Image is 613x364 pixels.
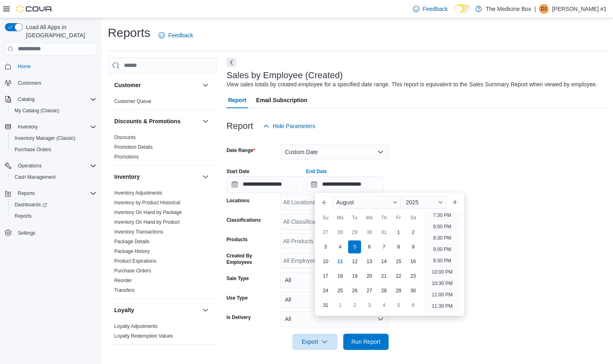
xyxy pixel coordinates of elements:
[333,211,346,224] div: Mo
[114,190,162,196] a: Inventory Adjustments
[406,255,419,268] div: day-16
[406,199,418,206] span: 2025
[406,240,419,253] div: day-9
[15,122,96,132] span: Inventory
[114,173,140,181] h3: Inventory
[226,275,249,282] label: Sale Type
[428,301,455,311] li: 11:30 PM
[114,268,151,274] a: Purchase Orders
[448,196,461,209] button: Next month
[377,255,390,268] div: day-14
[348,226,361,239] div: day-29
[348,270,361,283] div: day-19
[114,306,134,314] h3: Loyalty
[318,196,331,209] button: Previous Month
[292,334,337,350] button: Export
[18,230,35,236] span: Settings
[114,248,150,254] a: Package History
[333,196,401,209] div: Button. Open the month selector. August is currently selected.
[377,226,390,239] div: day-31
[363,240,376,253] div: day-6
[333,240,346,253] div: day-4
[11,211,96,221] span: Reports
[319,255,332,268] div: day-10
[406,226,419,239] div: day-2
[15,94,38,104] button: Catalog
[226,121,253,131] h3: Report
[428,290,455,300] li: 11:00 PM
[333,255,346,268] div: day-11
[15,61,96,71] span: Home
[430,244,455,254] li: 9:00 PM
[410,1,451,17] a: Feedback
[15,213,32,219] span: Reports
[226,217,261,223] label: Classifications
[226,253,277,266] label: Created By Employees
[377,270,390,283] div: day-21
[11,200,96,210] span: Dashboards
[114,287,135,293] a: Transfers
[114,229,163,235] span: Inventory Transactions
[430,222,455,231] li: 8:00 PM
[539,4,549,14] div: Dave #1
[392,299,405,312] div: day-5
[15,228,38,238] a: Settings
[8,105,100,116] button: My Catalog (Classic)
[392,255,405,268] div: day-15
[11,200,50,210] a: Dashboards
[15,107,60,114] span: My Catalog (Classic)
[168,31,193,39] span: Feedback
[319,211,332,224] div: Su
[454,4,471,13] input: Dark Mode
[348,255,361,268] div: day-12
[114,135,136,140] a: Discounts
[2,60,100,72] button: Home
[319,270,332,283] div: day-17
[430,233,455,243] li: 8:30 PM
[392,240,405,253] div: day-8
[226,236,248,243] label: Products
[11,145,96,154] span: Purchase Orders
[2,121,100,133] button: Inventory
[18,124,38,130] span: Inventory
[114,200,180,206] a: Inventory by Product Historical
[108,188,217,298] div: Inventory
[319,299,332,312] div: day-31
[343,334,389,350] button: Run Report
[226,58,236,67] button: Next
[226,147,255,154] label: Date Range
[114,333,173,339] a: Loyalty Redemption Values
[114,117,180,125] h3: Discounts & Promotions
[11,145,55,154] a: Purchase Orders
[18,163,42,169] span: Operations
[430,256,455,266] li: 9:30 PM
[23,23,96,39] span: Load All Apps in [GEOGRAPHIC_DATA]
[201,305,210,315] button: Loyalty
[8,144,100,155] button: Purchase Orders
[15,78,45,88] a: Customers
[2,77,100,89] button: Customers
[114,306,199,314] button: Loyalty
[336,199,354,206] span: August
[280,291,389,308] button: All
[534,4,536,14] p: |
[406,211,419,224] div: Sa
[306,168,327,175] label: End Date
[114,268,151,274] span: Purchase Orders
[392,270,405,283] div: day-22
[423,5,447,13] span: Feedback
[280,311,389,327] button: All
[114,323,158,329] a: Loyalty Adjustments
[108,25,150,41] h1: Reports
[226,71,343,80] h3: Sales by Employee (Created)
[319,240,332,253] div: day-3
[406,270,419,283] div: day-23
[18,63,31,70] span: Home
[306,176,384,193] input: Press the down key to enter a popover containing a calendar. Press the escape key to close the po...
[114,239,150,244] a: Package Details
[18,190,35,197] span: Reports
[228,92,246,108] span: Report
[402,196,446,209] div: Button. Open the year selector. 2025 is currently selected.
[430,210,455,220] li: 7:30 PM
[15,201,47,208] span: Dashboards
